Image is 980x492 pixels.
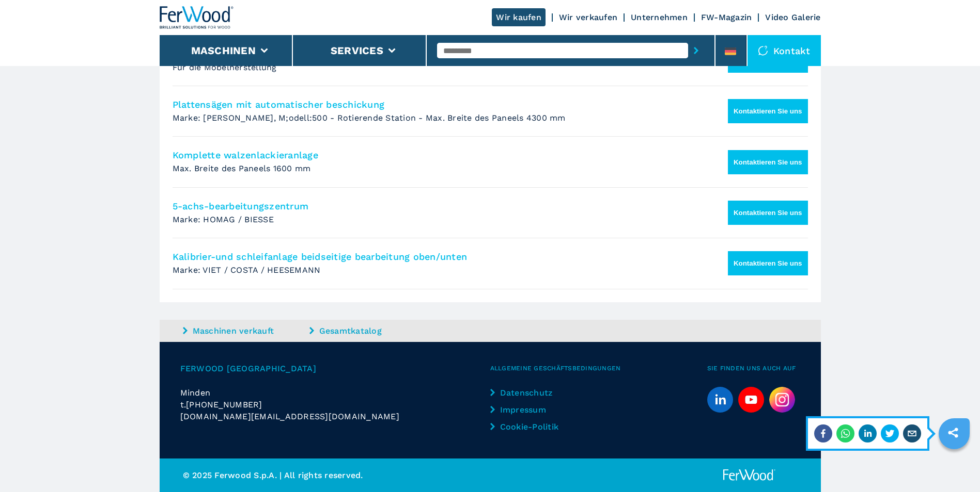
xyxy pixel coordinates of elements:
[180,399,490,411] div: t.
[173,112,631,124] p: Marke: [PERSON_NAME], M;odell:500 - Rotierende Station - Max. Breite des Paneels 4300 mm
[728,150,808,174] button: Kontaktieren Sie uns
[936,446,972,484] iframe: Chat
[309,325,433,337] a: Gesamtkatalog
[940,420,966,446] a: sharethis
[707,363,800,374] span: Sie finden uns auch auf
[728,201,808,225] button: Kontaktieren Sie uns
[490,421,577,433] a: Cookie-Politik
[173,163,631,174] p: Max. Breite des Paneels 1600 mm
[765,12,820,22] a: Video Galerie
[688,39,704,62] button: submit-button
[631,12,688,22] a: Unternehmen
[738,387,764,413] a: youtube
[173,200,746,212] h4: 5-achs-bearbeitungszentrum
[160,6,234,29] img: Ferwood
[490,387,577,399] a: Datenschutz
[492,8,546,26] a: Wir kaufen
[180,388,211,398] span: Minden
[173,238,808,289] li: Kalibrier-und Schleifanlage beidseitige Bearbeitung oben/unten
[173,86,808,137] li: Plattensägen mit automatischer Beschickung
[173,149,746,161] h4: Komplette walzenlackieranlage
[173,265,631,276] p: Marke: VIET / COSTA / HEESEMANN
[490,363,707,374] span: Allgemeine Geschäftsbedingungen
[814,424,832,442] a: facebook
[701,12,752,22] a: FW-Magazin
[331,44,383,57] button: Services
[903,424,921,442] a: email
[173,188,808,238] li: 5-Achs-Bearbeitungszentrum
[180,363,490,374] span: Ferwood [GEOGRAPHIC_DATA]
[728,99,808,123] button: Kontaktieren Sie uns
[758,45,768,56] img: Kontakt
[728,251,808,275] button: Kontaktieren Sie uns
[559,12,617,22] a: Wir verkaufen
[836,424,854,442] a: whatsapp
[859,424,877,442] a: linkedin
[186,399,262,411] span: [PHONE_NUMBER]
[183,325,307,337] a: Maschinen verkauft
[173,137,808,187] li: Komplette Walzenlackieranlage
[173,251,746,263] h4: Kalibrier-und schleifanlage beidseitige bearbeitung oben/unten
[183,469,490,481] p: © 2025 Ferwood S.p.A. | All rights reserved.
[191,44,256,57] button: Maschinen
[881,424,899,442] a: twitter
[490,404,577,416] a: Impressum
[180,411,399,422] span: [DOMAIN_NAME][EMAIL_ADDRESS][DOMAIN_NAME]
[721,469,777,482] img: Ferwood
[748,35,821,66] div: Kontakt
[769,387,795,413] img: Instagram
[173,214,631,225] p: Marke: HOMAG / BIESSE
[173,99,746,110] h4: Plattensägen mit automatischer beschickung
[173,62,631,73] p: Für die Möbelherstellung
[707,387,733,413] a: linkedin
